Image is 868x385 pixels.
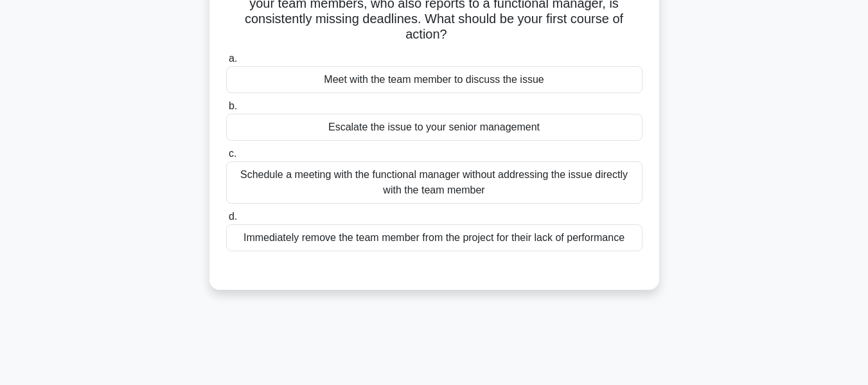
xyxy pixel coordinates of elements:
span: c. [229,148,236,159]
span: d. [229,211,237,222]
div: Immediately remove the team member from the project for their lack of performance [226,224,642,251]
div: Escalate the issue to your senior management [226,114,642,141]
span: a. [229,53,237,64]
div: Meet with the team member to discuss the issue [226,66,642,93]
span: b. [229,100,237,111]
div: Schedule a meeting with the functional manager without addressing the issue directly with the tea... [226,161,642,204]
